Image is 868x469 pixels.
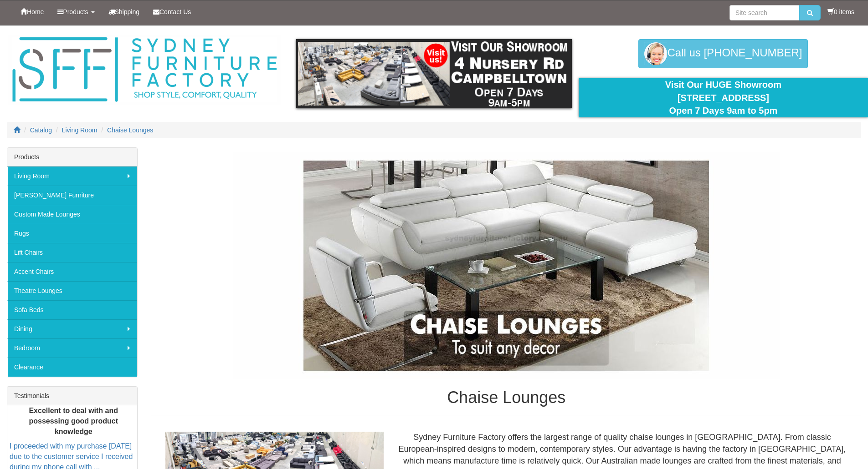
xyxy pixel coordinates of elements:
div: Visit Our HUGE Showroom [STREET_ADDRESS] Open 7 Days 9am to 5pm [586,78,861,117]
span: Contact Us [159,8,191,15]
a: Shipping [102,0,147,23]
a: Living Room [7,166,137,186]
img: Sydney Furniture Factory [8,35,281,105]
li: 0 items [827,7,854,16]
a: Sofa Beds [7,300,137,319]
span: Products [63,8,88,15]
b: Excellent to deal with and possessing good product knowledge [29,407,118,435]
a: Products [51,0,101,23]
a: Contact Us [146,0,198,23]
a: Living Room [62,126,98,134]
img: Chaise Lounges [233,152,780,379]
span: Home [27,8,44,15]
a: Custom Made Lounges [7,205,137,224]
a: Catalog [30,126,52,134]
div: Testimonials [7,387,137,405]
a: Accent Chairs [7,262,137,281]
a: Chaise Lounges [107,126,153,134]
a: Rugs [7,224,137,243]
a: Bedroom [7,338,137,358]
input: Site search [729,5,799,20]
a: Home [14,0,51,23]
h1: Chaise Lounges [151,388,861,407]
a: Lift Chairs [7,243,137,262]
div: Products [7,148,137,166]
a: Clearance [7,358,137,377]
a: Theatre Lounges [7,281,137,300]
a: [PERSON_NAME] Furniture [7,186,137,205]
img: showroom.gif [296,39,572,108]
span: Shipping [115,8,140,15]
a: Dining [7,319,137,338]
